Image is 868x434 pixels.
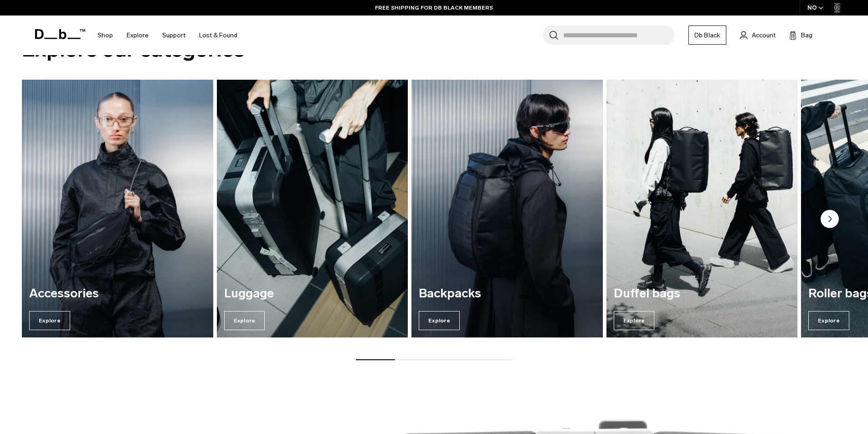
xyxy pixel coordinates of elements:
[752,31,776,40] span: Account
[411,80,603,337] div: 3 / 7
[224,311,265,330] span: Explore
[789,30,812,41] button: Bag
[740,30,776,41] a: Account
[127,19,149,51] a: Explore
[22,80,213,337] div: 1 / 7
[29,287,206,301] h3: Accessories
[217,80,408,337] div: 2 / 7
[91,15,244,55] nav: Main Navigation
[375,4,493,12] a: FREE SHIPPING FOR DB BLACK MEMBERS
[606,80,798,337] a: Duffel bags Explore
[419,287,596,301] h3: Backpacks
[808,311,849,330] span: Explore
[98,19,113,51] a: Shop
[199,19,237,51] a: Lost & Found
[821,210,839,230] button: Next slide
[419,311,460,330] span: Explore
[614,287,791,301] h3: Duffel bags
[162,19,185,51] a: Support
[801,31,812,40] span: Bag
[217,80,408,337] a: Luggage Explore
[224,287,401,301] h3: Luggage
[688,26,726,45] a: Db Black
[606,80,798,337] div: 4 / 7
[411,80,603,337] a: Backpacks Explore
[22,80,213,337] a: Accessories Explore
[29,311,70,330] span: Explore
[614,311,655,330] span: Explore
